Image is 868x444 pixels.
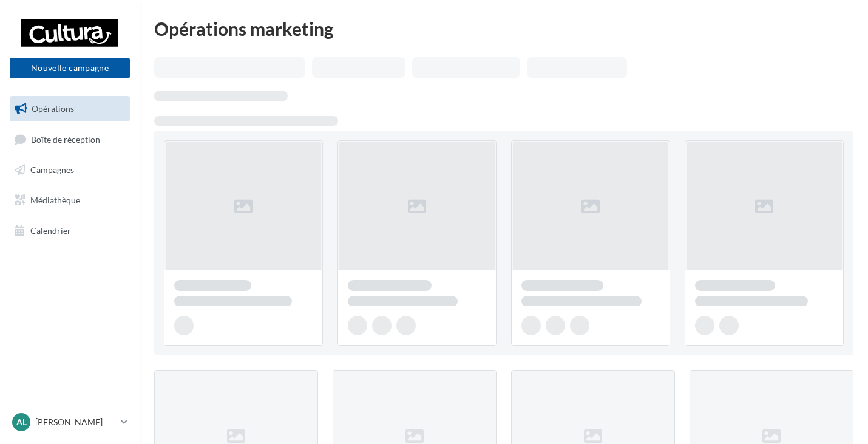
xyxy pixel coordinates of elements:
a: Médiathèque [7,188,132,213]
a: Opérations [7,96,132,121]
span: Al [16,416,27,428]
p: [PERSON_NAME] [35,416,116,428]
span: Médiathèque [30,195,80,205]
button: Nouvelle campagne [10,58,130,78]
div: Opérations marketing [154,19,853,38]
a: Campagnes [7,157,132,183]
span: Calendrier [30,225,71,235]
span: Boîte de réception [31,134,100,144]
span: Campagnes [30,165,74,175]
span: Opérations [32,103,74,114]
a: Calendrier [7,218,132,244]
a: Al [PERSON_NAME] [10,411,130,434]
a: Boîte de réception [7,126,132,152]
